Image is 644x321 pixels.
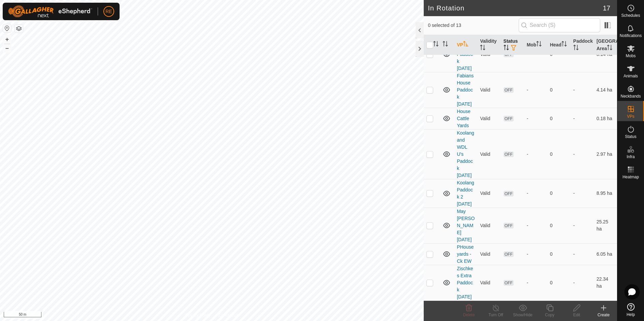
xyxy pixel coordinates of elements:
a: Fabians House Paddock [DATE] [457,73,474,107]
a: Fabians House Paddock [DATE] [457,37,474,71]
td: - [571,108,594,129]
div: Turn Off [482,312,509,318]
a: Contact Us [219,312,238,318]
div: - [527,222,545,229]
td: Valid [477,243,501,265]
span: Status [625,135,636,139]
span: Delete [463,313,475,317]
div: - [527,86,545,94]
span: RE [105,8,112,15]
a: May [PERSON_NAME] [DATE] [457,209,475,242]
td: - [571,243,594,265]
p-sorticon: Activate to sort [607,46,612,51]
p-sorticon: Activate to sort [573,46,579,51]
td: 0 [547,208,571,243]
td: 2.97 ha [594,129,617,179]
a: Help [617,300,644,319]
button: – [3,44,11,52]
span: 0 selected of 13 [428,22,518,29]
div: Show/Hide [509,312,536,318]
td: - [571,208,594,243]
th: Status [501,35,524,55]
a: Zischkes Extra Paddock [DATE] [457,266,473,299]
input: Search (S) [519,18,600,32]
span: OFF [504,151,514,157]
td: 0 [547,72,571,108]
div: - [527,151,545,158]
span: OFF [504,87,514,93]
div: Edit [563,312,590,318]
td: 8.95 ha [594,179,617,208]
button: Map Layers [15,25,23,33]
div: - [527,279,545,286]
span: OFF [504,191,514,197]
p-sorticon: Activate to sort [443,42,448,47]
a: Privacy Policy [185,312,211,318]
p-sorticon: Activate to sort [463,42,469,47]
span: Heatmap [622,175,639,179]
th: Mob [524,35,547,55]
a: House Cattle Yards [457,109,470,128]
button: + [3,35,11,43]
td: 0 [547,129,571,179]
td: 6.05 ha [594,243,617,265]
td: Valid [477,108,501,129]
td: 0.18 ha [594,108,617,129]
td: 4.14 ha [594,72,617,108]
div: - [527,190,545,197]
span: OFF [504,116,514,121]
td: Valid [477,72,501,108]
a: Koolang Paddock 2 [DATE] [457,180,474,207]
td: - [571,179,594,208]
span: Help [626,313,635,317]
td: 0 [547,108,571,129]
td: - [571,265,594,300]
p-sorticon: Activate to sort [536,42,542,47]
td: Valid [477,129,501,179]
th: [GEOGRAPHIC_DATA] Area [594,35,617,55]
div: Create [590,312,617,318]
span: Notifications [620,34,642,38]
td: - [571,129,594,179]
img: Gallagher Logo [8,5,92,17]
span: 17 [603,3,610,13]
span: Neckbands [620,94,641,98]
button: Reset Map [3,24,11,32]
p-sorticon: Activate to sort [561,42,567,47]
td: 25.25 ha [594,208,617,243]
span: Schedules [621,13,640,17]
div: - [527,251,545,258]
td: Valid [477,265,501,300]
span: Animals [623,74,638,78]
td: 0 [547,265,571,300]
span: Infra [626,155,635,159]
a: PHouse yards - Ck EW [457,244,474,264]
td: Valid [477,179,501,208]
td: 0 [547,179,571,208]
th: Validity [477,35,501,55]
td: - [571,72,594,108]
span: VPs [627,114,634,118]
span: OFF [504,280,514,286]
span: OFF [504,223,514,228]
p-sorticon: Activate to sort [480,46,485,51]
span: Mobs [626,54,636,58]
p-sorticon: Activate to sort [504,46,509,51]
a: Koolang and WDL U's Paddock [DATE] [457,130,474,178]
div: - [527,115,545,122]
div: Copy [536,312,563,318]
span: OFF [504,251,514,257]
td: 22.34 ha [594,265,617,300]
th: VP [454,35,477,55]
td: 0 [547,243,571,265]
th: Paddock [571,35,594,55]
td: Valid [477,208,501,243]
h2: In Rotation [428,4,603,12]
p-sorticon: Activate to sort [433,42,439,47]
th: Head [547,35,571,55]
